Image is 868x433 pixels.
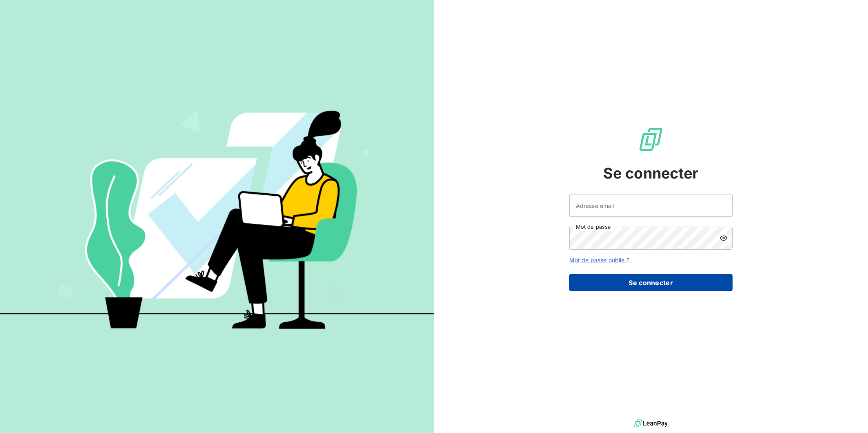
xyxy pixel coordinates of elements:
[569,274,733,291] button: Se connecter
[638,126,664,152] img: Logo LeanPay
[569,257,629,263] a: Mot de passe oublié ?
[603,162,699,184] span: Se connecter
[569,194,733,217] input: placeholder
[634,417,668,430] img: logo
